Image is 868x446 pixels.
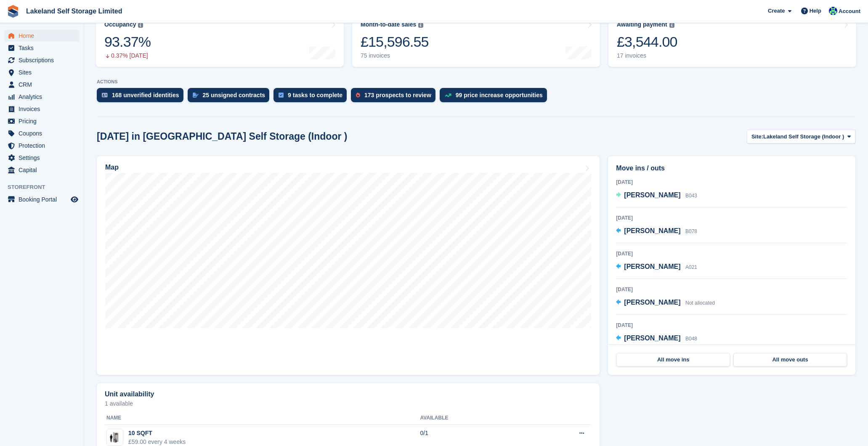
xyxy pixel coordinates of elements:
a: [PERSON_NAME] Not allocated [616,297,715,308]
a: [PERSON_NAME] B043 [616,190,697,201]
div: 10 SQFT [128,429,186,438]
a: All move ins [616,353,730,366]
a: menu [4,115,80,127]
img: icon-info-grey-7440780725fd019a000dd9b08b2336e03edf1995a4989e88bcd33f0948082b44.svg [418,23,423,28]
h2: Map [105,164,119,171]
span: Protection [19,140,69,151]
span: Create [768,7,785,15]
img: icon-info-grey-7440780725fd019a000dd9b08b2336e03edf1995a4989e88bcd33f0948082b44.svg [669,23,674,28]
span: Analytics [19,91,69,103]
span: B078 [685,228,697,234]
img: prospect-51fa495bee0391a8d652442698ab0144808aea92771e9ea1ae160a38d050c398.svg [356,93,360,98]
span: [PERSON_NAME] [624,263,680,270]
span: Capital [19,164,69,176]
a: [PERSON_NAME] B078 [616,226,697,237]
p: 1 available [105,401,592,406]
div: 75 invoices [361,52,429,59]
span: [PERSON_NAME] [624,191,680,199]
div: 93.37% [104,33,151,50]
a: Map [97,156,600,375]
button: Site: Lakeland Self Storage (Indoor ) [747,130,855,143]
a: menu [4,54,80,66]
div: 17 invoices [617,52,677,59]
span: A021 [685,264,697,270]
a: 9 tasks to complete [273,88,351,106]
span: Storefront [8,183,84,191]
div: £3,544.00 [617,33,677,50]
a: Awaiting payment £3,544.00 17 invoices [608,13,856,67]
a: 173 prospects to review [351,88,440,106]
div: [DATE] [616,321,847,329]
img: stora-icon-8386f47178a22dfd0bd8f6a31ec36ba5ce8667c1dd55bd0f319d3a0aa187defe.svg [7,5,19,18]
h2: Move ins / outs [616,163,847,173]
span: Not allocated [685,300,715,306]
span: Account [839,7,860,16]
div: 25 unsigned contracts [203,92,265,98]
span: [PERSON_NAME] [624,299,680,306]
span: Tasks [19,42,69,54]
a: menu [4,66,80,78]
div: 99 price increase opportunities [456,92,543,98]
span: Invoices [19,103,69,115]
th: Name [105,411,420,425]
a: menu [4,91,80,103]
img: task-75834270c22a3079a89374b754ae025e5fb1db73e45f91037f5363f120a921f8.svg [279,93,284,98]
span: CRM [19,79,69,90]
span: B043 [685,193,697,199]
a: 168 unverified identities [97,88,188,106]
div: 9 tasks to complete [288,92,342,98]
div: Awaiting payment [617,21,667,28]
span: B048 [685,336,697,342]
div: 173 prospects to review [364,92,431,98]
a: Month-to-date sales £15,596.55 75 invoices [352,13,600,67]
a: menu [4,127,80,139]
div: Month-to-date sales [361,21,416,28]
span: Site: [751,133,763,141]
span: Booking Portal [19,194,69,205]
a: menu [4,140,80,151]
img: Steve Aynsley [829,7,837,15]
img: 10-sqft-unit.jpg [107,431,123,443]
a: 25 unsigned contracts [188,88,274,106]
span: Help [810,7,821,15]
a: Occupancy 93.37% 0.37% [DATE] [96,13,344,67]
div: [DATE] [616,286,847,293]
span: Home [19,30,69,42]
p: ACTIONS [97,79,855,85]
a: Preview store [69,194,80,204]
div: [DATE] [616,178,847,186]
div: £15,596.55 [361,33,429,50]
span: Sites [19,66,69,78]
a: menu [4,42,80,54]
a: 99 price increase opportunities [440,88,551,106]
span: Subscriptions [19,54,69,66]
span: Settings [19,152,69,164]
a: menu [4,103,80,115]
span: [PERSON_NAME] [624,227,680,234]
a: menu [4,152,80,164]
span: Lakeland Self Storage (Indoor ) [763,133,844,141]
div: 0.37% [DATE] [104,52,151,59]
img: icon-info-grey-7440780725fd019a000dd9b08b2336e03edf1995a4989e88bcd33f0948082b44.svg [138,23,143,28]
h2: Unit availability [105,390,154,398]
a: menu [4,194,80,205]
div: [DATE] [616,250,847,258]
a: menu [4,30,80,42]
a: [PERSON_NAME] A021 [616,262,697,273]
div: Occupancy [104,21,136,28]
h2: [DATE] in [GEOGRAPHIC_DATA] Self Storage (Indoor ) [97,131,347,142]
img: verify_identity-adf6edd0f0f0b5bbfe63781bf79b02c33cf7c696d77639b501bdc392416b5a36.svg [102,93,108,98]
a: [PERSON_NAME] B048 [616,333,697,344]
div: [DATE] [616,214,847,222]
a: menu [4,164,80,176]
img: contract_signature_icon-13c848040528278c33f63329250d36e43548de30e8caae1d1a13099fd9432cc5.svg [193,93,199,98]
span: [PERSON_NAME] [624,334,680,342]
div: 168 unverified identities [112,92,179,98]
img: price_increase_opportunities-93ffe204e8149a01c8c9dc8f82e8f89637d9d84a8eef4429ea346261dce0b2c0.svg [445,93,451,97]
a: All move outs [733,353,847,366]
a: menu [4,79,80,90]
span: Coupons [19,127,69,139]
th: Available [420,411,526,425]
span: Pricing [19,115,69,127]
a: Lakeland Self Storage Limited [23,4,126,18]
